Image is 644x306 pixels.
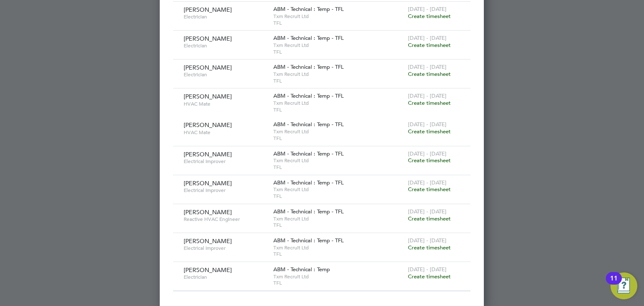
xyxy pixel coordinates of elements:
span: Electrical Improver [184,187,267,194]
span: [DATE] - [DATE] [408,237,447,244]
span: TFL [273,280,404,286]
span: ABM - Technical : Temp - TFL [273,63,344,70]
span: [DATE] - [DATE] [408,34,447,41]
span: Create timesheet [408,186,451,193]
span: TFL [273,135,404,142]
button: Open Resource Center, 11 new notifications [610,272,637,299]
span: TFL [273,49,404,55]
span: [PERSON_NAME] [184,35,232,42]
div: 11 [610,278,618,289]
span: Txm Recruit Ltd [273,186,404,193]
span: [PERSON_NAME] [184,266,232,274]
span: Create timesheet [408,215,451,222]
span: Create timesheet [408,99,451,106]
span: [DATE] - [DATE] [408,208,447,215]
span: Create timesheet [408,41,451,49]
span: [DATE] - [DATE] [408,92,447,99]
span: Txm Recruit Ltd [273,215,404,222]
span: Reactive HVAC Engineer [184,216,267,223]
span: [PERSON_NAME] [184,121,232,129]
span: ABM - Technical : Temp - TFL [273,179,344,186]
span: Create timesheet [408,128,451,135]
span: Create timesheet [408,13,451,20]
span: TFL [273,222,404,228]
span: Txm Recruit Ltd [273,244,404,251]
span: ABM - Technical : Temp - TFL [273,150,344,157]
span: TFL [273,106,404,113]
span: [DATE] - [DATE] [408,5,447,13]
span: [DATE] - [DATE] [408,179,447,186]
span: TFL [273,20,404,26]
span: HVAC Mate [184,129,267,136]
span: [PERSON_NAME] [184,208,232,216]
span: TFL [273,164,404,171]
span: [DATE] - [DATE] [408,266,447,273]
span: TFL [273,193,404,200]
span: Create timesheet [408,244,451,251]
span: TFL [273,251,404,257]
span: Electrical Improver [184,158,267,165]
span: Txm Recruit Ltd [273,71,404,78]
span: Txm Recruit Ltd [273,13,404,20]
span: Electrician [184,274,267,280]
span: ABM - Technical : Temp [273,266,330,273]
span: Electrician [184,42,267,49]
span: ABM - Technical : Temp - TFL [273,208,344,215]
span: Electrical Improver [184,245,267,252]
span: Txm Recruit Ltd [273,157,404,164]
span: [PERSON_NAME] [184,150,232,158]
span: Electrician [184,13,267,20]
span: ABM - Technical : Temp - TFL [273,34,344,41]
span: Create timesheet [408,70,451,78]
span: Txm Recruit Ltd [273,128,404,135]
span: Txm Recruit Ltd [273,273,404,280]
span: [PERSON_NAME] [184,6,232,13]
span: Electrician [184,71,267,78]
span: HVAC Mate [184,101,267,107]
span: Txm Recruit Ltd [273,42,404,49]
span: ABM - Technical : Temp - TFL [273,237,344,244]
span: Txm Recruit Ltd [273,100,404,106]
span: ABM - Technical : Temp - TFL [273,5,344,13]
span: ABM - Technical : Temp - TFL [273,121,344,128]
span: Create timesheet [408,273,451,280]
span: Create timesheet [408,157,451,164]
span: [DATE] - [DATE] [408,121,447,128]
span: ABM - Technical : Temp - TFL [273,92,344,99]
span: [DATE] - [DATE] [408,150,447,157]
span: TFL [273,78,404,84]
span: [PERSON_NAME] [184,93,232,100]
span: [PERSON_NAME] [184,64,232,71]
span: [PERSON_NAME] [184,237,232,245]
span: [PERSON_NAME] [184,179,232,187]
span: [DATE] - [DATE] [408,63,447,70]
